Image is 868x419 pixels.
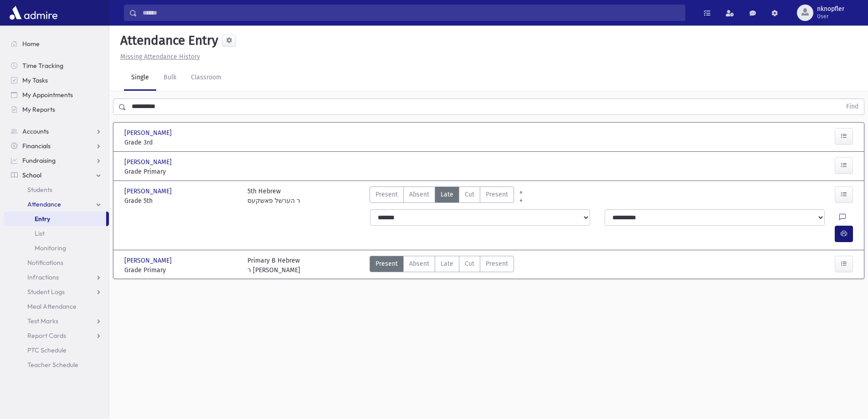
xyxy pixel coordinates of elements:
span: [PERSON_NAME] [124,128,174,138]
a: PTC Schedule [4,343,109,357]
span: Students [27,186,52,194]
h5: Attendance Entry [117,33,218,48]
span: Grade Primary [124,265,238,275]
a: Attendance [4,197,109,212]
span: Notifications [27,259,63,267]
span: User [817,13,844,20]
span: Late [441,190,453,199]
span: Meal Attendance [27,302,77,310]
a: Classroom [184,65,229,91]
a: Teacher Schedule [4,357,109,372]
a: My Reports [4,102,109,117]
span: Absent [409,259,429,269]
span: Present [375,259,398,269]
span: Monitoring [35,244,66,252]
span: Cut [465,259,474,269]
div: Primary B Hebrew ר [PERSON_NAME] [247,256,300,275]
span: Present [486,190,508,199]
span: [PERSON_NAME] [124,157,174,167]
span: Home [22,40,40,48]
span: [PERSON_NAME] [124,256,174,265]
span: Financials [22,142,51,150]
a: My Appointments [4,88,109,102]
div: AttTypes [370,186,514,206]
span: Report Cards [27,331,66,340]
span: My Reports [22,105,55,114]
div: 5th Hebrew ר הערשל פאשקעס [247,186,300,206]
a: Students [4,182,109,197]
span: Attendance [27,200,61,208]
a: Notifications [4,255,109,270]
a: Fundraising [4,153,109,168]
span: Late [441,259,453,269]
span: My Tasks [22,76,48,84]
span: Test Marks [27,317,58,325]
span: PTC Schedule [27,346,67,354]
span: Infractions [27,273,59,281]
span: Present [375,190,398,199]
span: Absent [409,190,429,199]
span: Teacher Schedule [27,361,78,369]
span: Grade 3rd [124,138,238,147]
img: AdmirePro [7,4,60,22]
a: Report Cards [4,328,109,343]
input: Search [137,5,685,21]
span: School [22,171,41,179]
span: nknopfler [817,5,844,13]
a: Meal Attendance [4,299,109,314]
a: Student Logs [4,285,109,299]
div: AttTypes [370,256,514,275]
a: Single [124,65,156,91]
a: School [4,168,109,182]
span: Present [486,259,508,269]
span: Accounts [22,127,49,135]
a: Home [4,36,109,51]
span: My Appointments [22,91,73,99]
span: List [35,229,45,238]
span: Grade Primary [124,167,238,176]
span: Fundraising [22,156,56,165]
span: Cut [465,190,474,199]
a: List [4,226,109,241]
a: Missing Attendance History [117,53,200,61]
a: Time Tracking [4,58,109,73]
a: My Tasks [4,73,109,88]
a: Test Marks [4,314,109,328]
button: Find [841,99,864,114]
span: Time Tracking [22,62,63,70]
u: Missing Attendance History [120,53,200,61]
a: Financials [4,139,109,153]
a: Infractions [4,270,109,285]
span: Grade 5th [124,196,238,206]
a: Bulk [156,65,184,91]
a: Accounts [4,124,109,139]
span: Entry [35,215,50,223]
span: [PERSON_NAME] [124,186,174,196]
span: Student Logs [27,288,65,296]
a: Monitoring [4,241,109,255]
a: Entry [4,212,106,226]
